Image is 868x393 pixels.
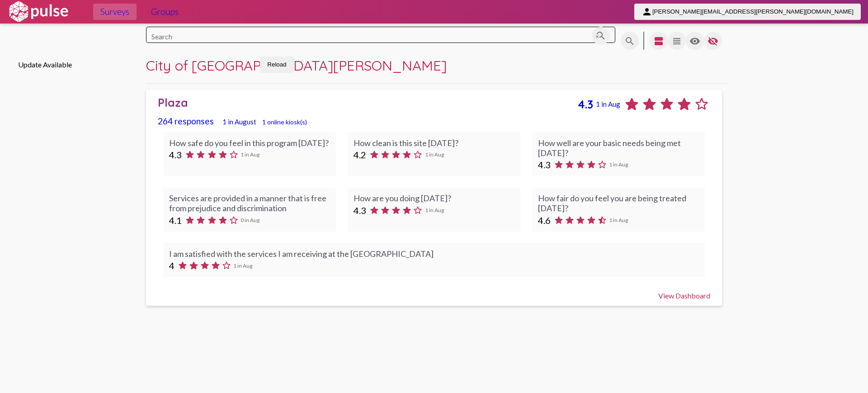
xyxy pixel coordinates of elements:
[652,8,854,15] span: [PERSON_NAME][EMAIL_ADDRESS][PERSON_NAME][DOMAIN_NAME]
[354,205,366,216] span: 4.3
[596,100,620,108] span: 1 in Aug
[18,60,72,69] span: Update Available
[634,4,861,20] button: [PERSON_NAME][EMAIL_ADDRESS][PERSON_NAME][DOMAIN_NAME]
[609,217,628,223] span: 1 in Aug
[538,215,551,226] span: 4.6
[354,138,514,148] div: How clean is this site [DATE]?
[262,118,307,126] span: 1 online kiosk(s)
[222,118,256,126] span: 1 in August
[686,32,704,50] button: language
[592,27,610,45] button: Clear
[233,262,252,269] span: 1 in Aug
[642,6,652,17] mat-icon: person
[151,32,592,41] input: Search
[100,4,129,20] span: Surveys
[621,32,639,50] button: language
[144,4,186,20] a: Groups
[668,32,686,50] button: language
[595,30,606,41] mat-icon: search_off
[538,159,551,170] span: 4.3
[169,138,330,148] div: How safe do you feel in this program [DATE]?
[241,217,259,223] span: 0 in Aug
[93,4,137,20] a: Surveys
[708,36,718,47] mat-icon: language
[653,36,664,47] mat-icon: language
[169,249,698,259] div: I am satisfied with the services I am receiving at the [GEOGRAPHIC_DATA]
[158,283,711,300] div: View Dashboard
[704,32,722,50] button: language
[354,149,366,160] span: 4.2
[158,95,578,109] div: Plaza
[538,193,699,213] div: How fair do you feel you are being treated [DATE]?
[354,193,514,203] div: How are you doing [DATE]?
[578,97,593,111] span: 4.3
[538,138,699,158] div: How well are your basic needs being met [DATE]?
[146,90,722,306] a: Plaza4.31 in Aug264 responses1 in August1 online kiosk(s)How safe do you feel in this program [DA...
[260,57,293,73] button: Reload
[158,116,214,126] span: 264 responses
[671,36,682,47] mat-icon: language
[169,149,182,160] span: 4.3
[169,193,330,213] div: Services are provided in a manner that is free from prejudice and discrimination
[689,36,700,47] mat-icon: language
[169,215,182,226] span: 4.1
[425,207,444,213] span: 1 in Aug
[7,0,70,23] img: white-logo.svg
[650,32,668,50] button: language
[609,161,628,168] span: 1 in Aug
[267,61,286,68] span: Reload
[624,36,635,47] mat-icon: language
[169,260,175,271] span: 4
[151,4,179,20] span: Groups
[241,151,259,158] span: 1 in Aug
[425,151,444,158] span: 1 in Aug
